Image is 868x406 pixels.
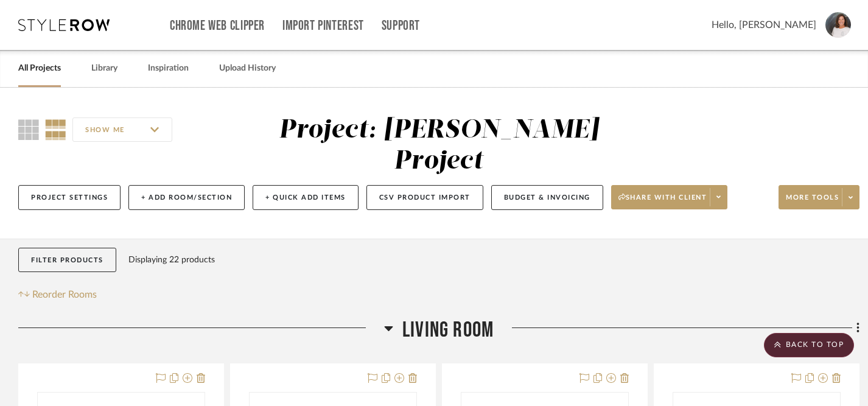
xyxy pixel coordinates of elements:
a: Support [382,21,420,31]
scroll-to-top-button: BACK TO TOP [764,333,854,357]
button: Reorder Rooms [18,287,97,302]
button: Budget & Invoicing [491,185,603,210]
button: More tools [779,185,859,209]
span: Hello, [PERSON_NAME] [712,18,816,32]
button: Project Settings [18,185,121,210]
button: + Quick Add Items [253,185,359,210]
button: + Add Room/Section [128,185,245,210]
span: Living Room [402,317,494,343]
span: More tools [786,193,839,211]
a: Import Pinterest [282,21,364,31]
button: CSV Product Import [366,185,483,210]
a: Upload History [219,60,276,77]
a: Inspiration [148,60,189,77]
div: Project: [PERSON_NAME] Project [279,117,599,174]
div: Displaying 22 products [128,248,215,272]
button: Filter Products [18,248,116,273]
button: Share with client [611,185,728,209]
span: Share with client [618,193,707,211]
a: Library [91,60,117,77]
a: Chrome Web Clipper [170,21,265,31]
a: All Projects [18,60,61,77]
span: Reorder Rooms [32,287,97,302]
img: avatar [825,12,851,38]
